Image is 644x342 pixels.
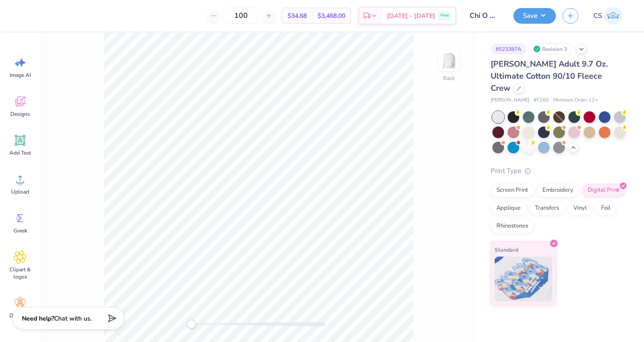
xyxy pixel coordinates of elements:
[440,52,458,70] img: Back
[9,312,31,319] span: Decorate
[604,7,622,25] img: Carlee Strub
[553,97,598,104] span: Minimum Order: 12 +
[568,202,593,215] div: Vinyl
[531,43,572,55] div: Revision 3
[9,149,31,156] span: Add Text
[318,11,345,21] span: $3,468.00
[582,184,625,197] div: Digital Print
[288,11,307,21] span: $34.68
[491,43,526,55] div: # 523387A
[595,202,616,215] div: Foil
[593,11,602,21] span: CS
[5,266,35,280] span: Clipart & logos
[463,7,507,25] input: Untitled Design
[513,8,556,24] button: Save
[187,320,196,329] div: Accessibility label
[491,97,529,104] span: [PERSON_NAME]
[387,11,435,21] span: [DATE] - [DATE]
[54,314,92,323] span: Chat with us.
[224,8,258,24] input: – –
[495,245,518,254] span: Standard
[495,257,552,301] img: Standard
[529,202,565,215] div: Transfers
[491,220,534,233] div: Rhinestones
[11,188,29,195] span: Upload
[13,227,27,234] span: Greek
[491,166,626,176] div: Print Type
[443,74,455,82] div: Back
[22,314,54,323] strong: Need help?
[491,59,608,93] span: [PERSON_NAME] Adult 9.7 Oz. Ultimate Cotton 90/10 Fleece Crew
[589,7,626,25] a: CS
[537,184,579,197] div: Embroidery
[491,202,526,215] div: Applique
[441,13,449,19] span: Free
[534,97,549,104] span: # F260
[491,184,534,197] div: Screen Print
[10,110,30,118] span: Designs
[10,72,31,79] span: Image AI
